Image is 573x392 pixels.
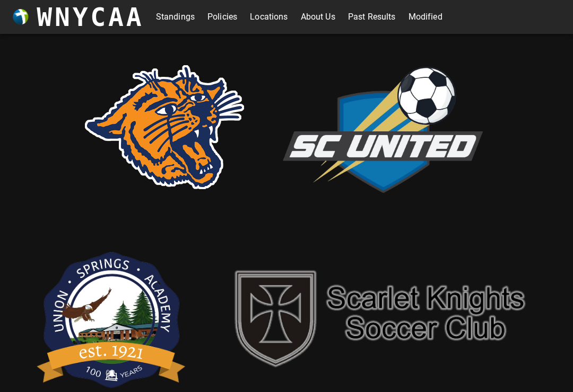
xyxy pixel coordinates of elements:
img: rsd.png [85,65,244,189]
h3: WNYCAA [37,2,144,32]
a: Standings [156,8,195,25]
a: Locations [250,8,288,25]
a: Past Results [348,8,396,25]
a: Policies [207,8,237,25]
a: Modified [409,8,442,25]
img: sk.png [223,260,541,375]
img: wnycaaBall.png [13,9,29,25]
img: scUnited.png [276,55,488,200]
a: About Us [301,8,335,25]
